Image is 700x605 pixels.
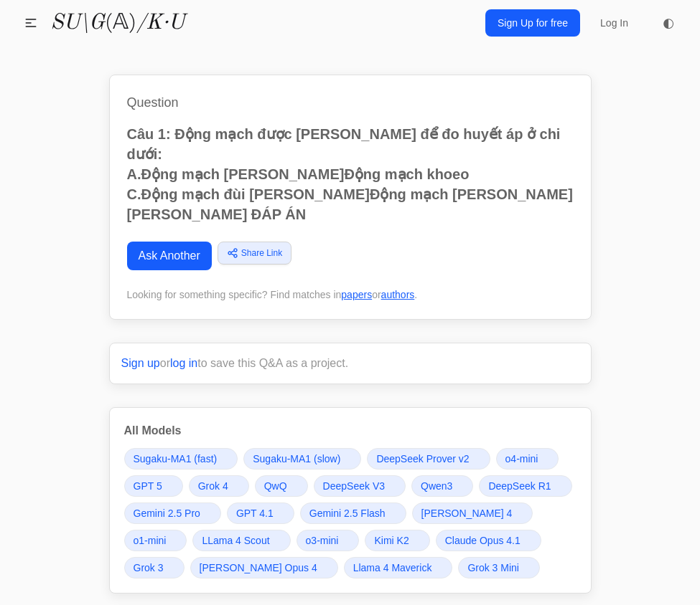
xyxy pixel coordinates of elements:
span: GPT 5 [134,479,162,493]
h3: All Models [124,422,577,439]
a: Sign up [121,357,160,369]
span: o1-mini [134,533,167,548]
span: QwQ [264,479,287,493]
i: /K·U [136,12,185,34]
span: DeepSeek V3 [323,479,385,493]
a: DeepSeek V3 [314,475,406,497]
a: GPT 5 [124,475,183,497]
span: [PERSON_NAME] 4 [421,506,513,520]
span: o3-mini [306,533,339,548]
span: LLama 4 Scout [202,533,269,548]
a: Llama 4 Maverick [344,557,453,578]
a: [PERSON_NAME] Opus 4 [190,557,338,578]
span: Gemini 2.5 Flash [309,506,386,520]
span: Share Link [241,247,282,259]
span: Qwen3 [421,479,452,493]
span: ◐ [663,16,674,29]
span: Claude Opus 4.1 [445,533,521,548]
span: Grok 3 [134,561,164,575]
div: Looking for something specific? Find matches in or . [127,287,574,302]
span: [PERSON_NAME] Opus 4 [200,561,317,575]
a: Ask Another [127,242,212,270]
a: o4-mini [496,448,559,470]
a: Sugaku-MA1 (slow) [243,448,361,470]
span: DeepSeek Prover v2 [376,452,469,466]
span: Grok 3 Mini [467,561,519,575]
a: SU\G(𝔸)/K·U [50,10,185,36]
a: DeepSeek R1 [479,475,571,497]
a: DeepSeek Prover v2 [367,448,490,470]
a: o1-mini [124,530,187,551]
a: log in [170,357,197,369]
a: Qwen3 [411,475,473,497]
a: Sign Up for free [485,9,580,37]
a: GPT 4.1 [227,502,294,524]
p: or to save this Q&A as a project. [121,355,579,372]
span: Llama 4 Maverick [353,561,432,575]
h1: Question [127,92,574,113]
a: authors [381,289,415,300]
a: o3-mini [297,530,360,551]
a: Claude Opus 4.1 [436,530,541,551]
span: Grok 4 [198,479,228,493]
button: ◐ [654,9,683,37]
a: QwQ [255,475,308,497]
p: Câu 1: Động mạch được [PERSON_NAME] để đo huyết áp ở chi dưới: A.Động mạch [PERSON_NAME]Động mạch... [127,124,574,224]
span: GPT 4.1 [236,506,274,520]
span: Kimi K2 [374,533,409,548]
span: Sugaku-MA1 (fast) [134,452,218,466]
span: DeepSeek R1 [488,479,551,493]
a: Gemini 2.5 Flash [300,502,406,524]
a: Sugaku-MA1 (fast) [124,448,238,470]
a: Grok 3 [124,557,185,578]
span: o4-mini [505,452,538,466]
a: Gemini 2.5 Pro [124,502,221,524]
a: Grok 3 Mini [458,557,540,578]
span: Sugaku-MA1 (slow) [253,452,340,466]
a: papers [341,289,372,300]
a: LLama 4 Scout [192,530,290,551]
span: Gemini 2.5 Pro [134,506,200,520]
a: Kimi K2 [365,530,429,551]
a: Log In [592,10,637,36]
a: [PERSON_NAME] 4 [412,502,533,524]
i: SU\G [50,12,105,34]
a: Grok 4 [189,475,249,497]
